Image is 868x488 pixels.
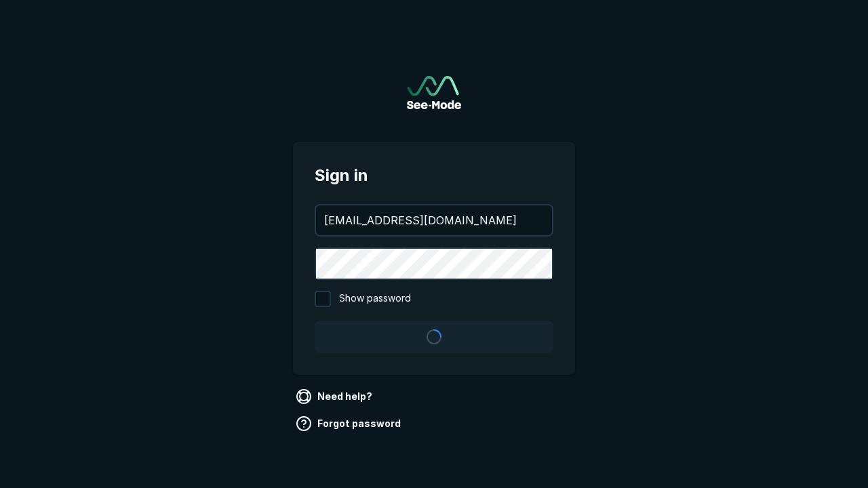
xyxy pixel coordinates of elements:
a: Forgot password [293,413,406,434]
a: Go to sign in [407,76,461,109]
a: Need help? [293,386,378,407]
input: your@email.com [316,205,552,235]
span: Show password [339,291,411,307]
span: Sign in [315,163,553,188]
img: See-Mode Logo [407,76,461,109]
